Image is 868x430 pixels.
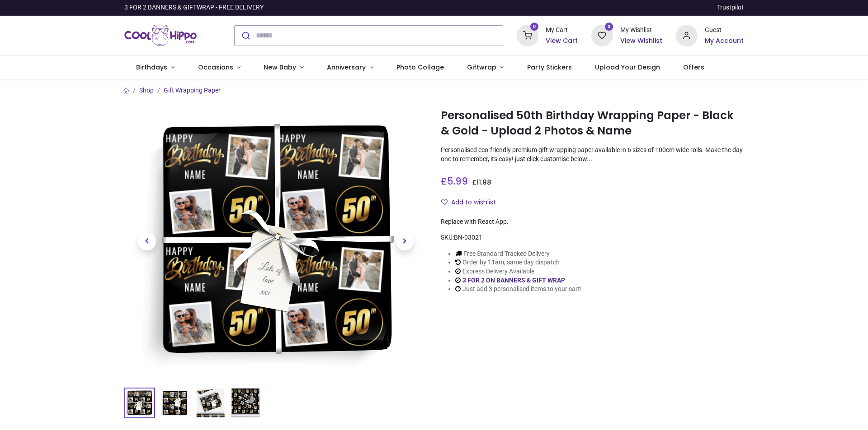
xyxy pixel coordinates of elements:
a: Occasions [186,56,252,79]
img: BN-03021-04 [231,388,260,417]
a: Logo of Cool Hippo [124,23,197,48]
p: Personalised eco-friendly premium gift wrapping paper available in 6 sizes of 100cm wide rolls. M... [441,146,744,163]
div: 3 FOR 2 BANNERS & GIFTWRAP - FREE DELIVERY [124,3,264,12]
span: Photo Collage [396,63,444,72]
sup: 0 [605,23,613,31]
button: Submit [235,26,256,46]
span: Anniversary [327,63,366,72]
span: 11.98 [476,178,491,187]
img: Cool Hippo [124,23,197,48]
span: Previous [138,232,156,250]
a: My Account [705,37,744,46]
li: Express Delivery Available [455,267,582,276]
div: SKU: [441,233,744,242]
span: Offers [683,63,704,72]
img: Personalised 50th Birthday Wrapping Paper - Black & Gold - Upload 2 Photos & Name [140,106,411,377]
i: Add to wishlist [441,199,448,205]
li: Just add 3 personalised items to your cart! [455,285,582,294]
li: Free Standard Tracked Delivery [455,250,582,259]
div: Replace with React App. [441,217,744,227]
a: Next [382,147,427,336]
span: Upload Your Design [595,63,660,72]
img: BN-03021-03 [196,388,225,417]
h1: Personalised 50th Birthday Wrapping Paper - Black & Gold - Upload 2 Photos & Name [441,108,744,139]
a: Giftwrap [455,56,515,79]
span: 5.99 [447,175,468,188]
span: Next [396,232,414,250]
a: 0 [591,31,613,38]
span: BN-03021 [454,234,482,241]
a: 3 FOR 2 ON BANNERS & GIFT WRAP [462,277,565,284]
a: Previous [124,147,170,336]
span: Party Stickers [527,63,572,72]
div: Guest [705,26,744,35]
sup: 0 [530,23,539,31]
img: Personalised 50th Birthday Wrapping Paper - Black & Gold - Upload 2 Photos & Name [125,388,154,417]
span: Birthdays [136,63,167,72]
a: Birthdays [124,56,186,79]
a: Gift Wrapping Paper [164,87,221,94]
a: 0 [517,31,538,38]
div: My Wishlist [620,26,662,35]
a: Anniversary [315,56,385,79]
a: View Cart [546,37,578,46]
div: My Cart [546,26,578,35]
a: New Baby [252,56,316,79]
img: BN-03021-02 [160,388,189,417]
span: Giftwrap [467,63,496,72]
span: Occasions [198,63,233,72]
span: New Baby [264,63,296,72]
li: Order by 11am, same day dispatch [455,258,582,267]
span: £ [441,175,468,188]
a: Trustpilot [717,3,744,12]
a: View Wishlist [620,37,662,46]
button: Add to wishlistAdd to wishlist [441,195,504,210]
span: £ [472,178,491,187]
a: Shop [139,87,154,94]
